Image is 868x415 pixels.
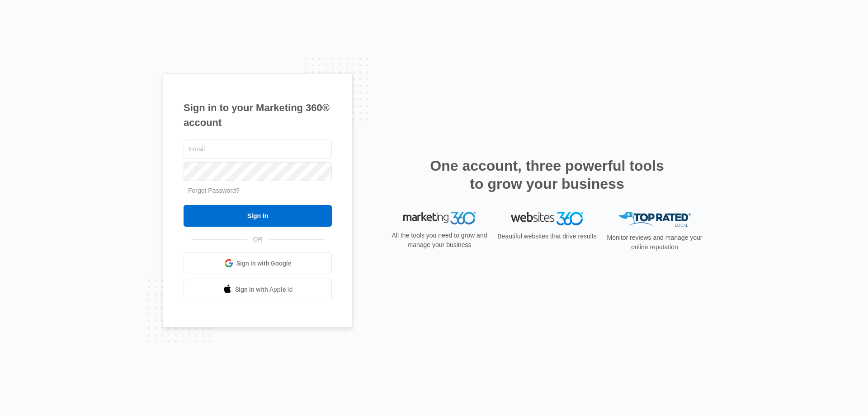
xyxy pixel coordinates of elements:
[184,140,332,159] input: Email
[604,233,705,252] p: Monitor reviews and manage your online reputation
[235,285,293,294] span: Sign in with Apple Id
[184,205,332,227] input: Sign In
[247,235,269,244] span: OR
[403,212,476,224] img: Marketing 360
[188,187,240,194] a: Forgot Password?
[236,259,292,268] span: Sign in with Google
[184,252,332,274] a: Sign in with Google
[496,232,598,241] p: Beautiful websites that drive results
[427,157,667,193] h2: One account, three powerful tools to grow your business
[389,231,490,250] p: All the tools you need to grow and manage your business
[618,212,691,227] img: Top Rated Local
[184,100,332,130] h1: Sign in to your Marketing 360® account
[184,279,332,300] a: Sign in with Apple Id
[511,212,583,225] img: Websites 360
